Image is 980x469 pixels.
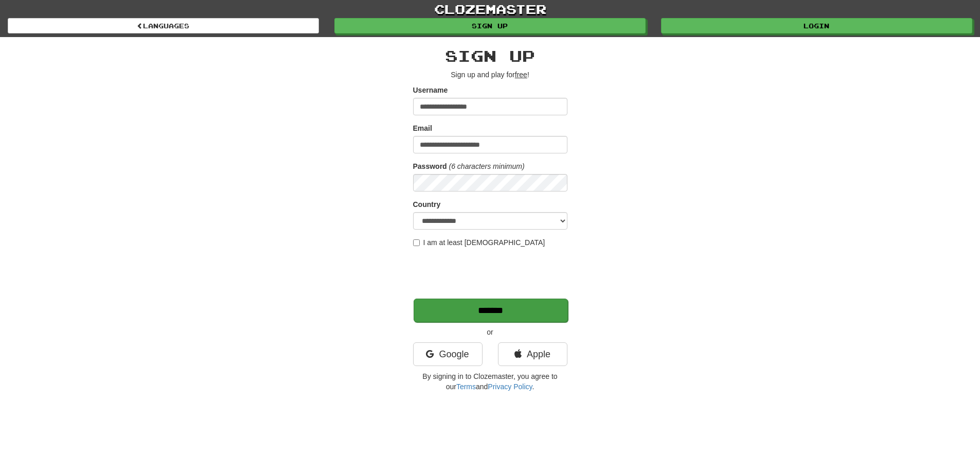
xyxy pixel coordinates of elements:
a: Apple [498,342,567,366]
a: Google [413,342,483,366]
iframe: reCAPTCHA [413,253,569,293]
h2: Sign up [413,47,567,64]
a: Sign up [334,18,646,33]
em: (6 characters minimum) [449,162,525,170]
label: Username [413,85,448,95]
p: By signing in to Clozemaster, you agree to our and . [413,371,567,392]
u: free [515,71,527,79]
label: Country [413,199,441,210]
label: I am at least [DEMOGRAPHIC_DATA] [413,237,545,248]
p: Sign up and play for ! [413,70,567,80]
a: Privacy Policy [488,383,532,391]
a: Languages [8,18,319,33]
label: Email [413,123,432,133]
a: Login [661,18,972,33]
input: I am at least [DEMOGRAPHIC_DATA] [413,239,420,246]
p: or [413,327,567,337]
label: Password [413,161,447,171]
a: Terms [456,383,476,391]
